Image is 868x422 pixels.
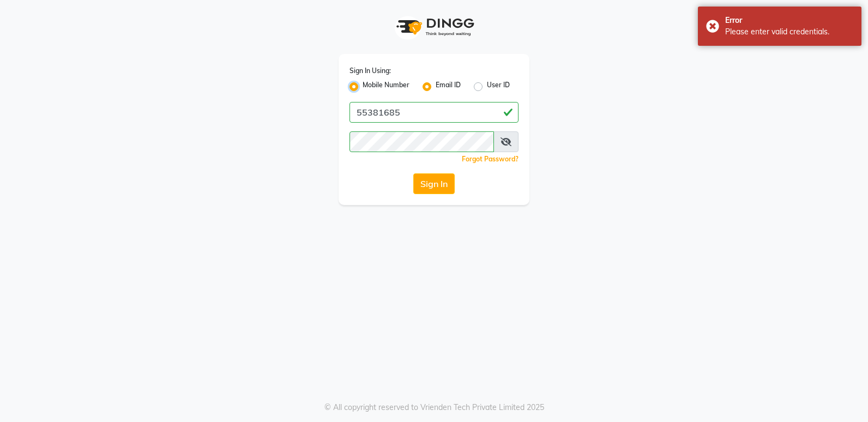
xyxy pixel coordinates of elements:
[487,80,510,93] label: User ID
[349,102,519,123] input: Username
[436,80,461,93] label: Email ID
[725,15,853,26] div: Error
[462,155,519,163] a: Forgot Password?
[349,131,494,152] input: Username
[725,26,853,38] div: Please enter valid credentials.
[390,11,478,43] img: logo1.svg
[363,80,409,93] label: Mobile Number
[349,66,391,76] label: Sign In Using:
[413,173,455,194] button: Sign In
